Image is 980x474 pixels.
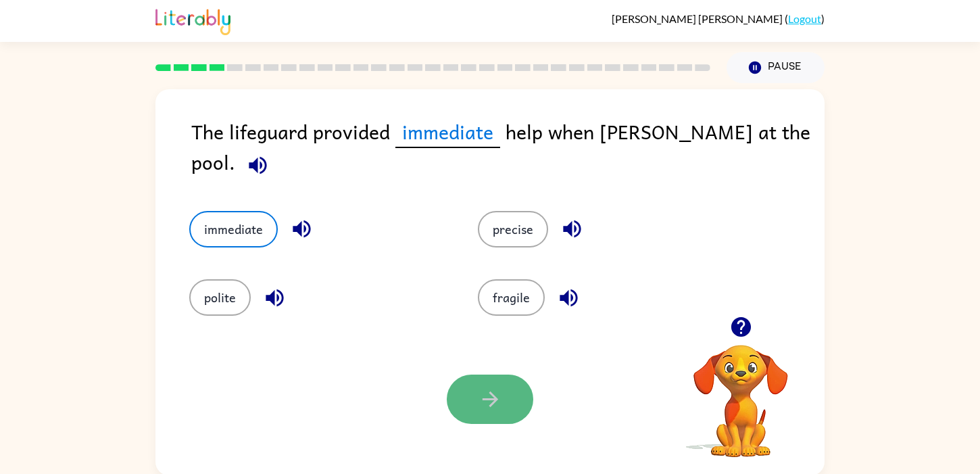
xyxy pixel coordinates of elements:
[788,12,821,25] a: Logout
[478,279,545,316] button: fragile
[612,12,825,25] div: ( )
[191,116,825,184] div: The lifeguard provided help when [PERSON_NAME] at the pool.
[612,12,785,25] span: [PERSON_NAME] [PERSON_NAME]
[395,116,500,148] span: immediate
[189,279,251,316] button: polite
[673,324,808,459] video: Your browser must support playing .mp4 files to use Literably. Please try using another browser.
[189,211,278,247] button: immediate
[478,211,548,247] button: precise
[155,5,230,35] img: Literably
[727,52,825,83] button: Pause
